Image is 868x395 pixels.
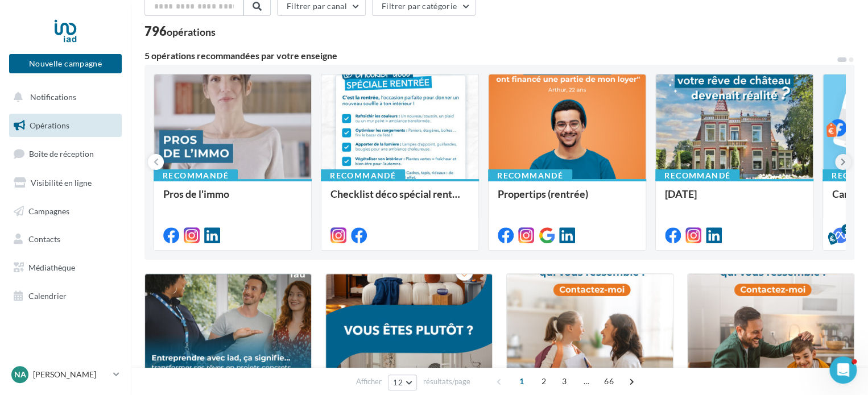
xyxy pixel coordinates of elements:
span: 12 [393,378,403,387]
div: [DATE] [665,188,804,211]
div: Checklist déco spécial rentrée [330,188,469,211]
span: ... [577,372,596,390]
span: NA [14,369,26,380]
button: Notifications [7,85,119,109]
div: Recommandé [655,169,739,182]
div: Propertips (rentrée) [498,188,636,211]
span: 1 [512,372,531,390]
a: Opérations [7,114,124,138]
span: Calendrier [28,291,67,301]
a: Boîte de réception [7,142,124,166]
span: Afficher [356,376,382,387]
div: Pros de l'immo [163,188,302,211]
div: opérations [167,27,216,37]
a: Campagnes [7,199,124,223]
div: 5 opérations recommandées par votre enseigne [144,51,836,60]
span: Opérations [30,120,69,130]
span: Contacts [28,234,60,244]
span: 2 [535,372,553,390]
a: Visibilité en ligne [7,171,124,195]
div: Recommandé [154,169,238,182]
span: 66 [600,372,618,390]
span: Visibilité en ligne [31,178,92,188]
div: Recommandé [488,169,572,182]
div: 5 [841,224,852,234]
button: 12 [388,375,417,390]
div: 796 [144,25,216,38]
button: Nouvelle campagne [9,54,122,73]
span: résultats/page [423,376,470,387]
p: [PERSON_NAME] [33,369,109,380]
a: Calendrier [7,284,124,308]
div: Recommandé [321,169,405,182]
a: Médiathèque [7,256,124,280]
span: Campagnes [28,206,69,215]
a: NA [PERSON_NAME] [9,364,122,385]
span: Médiathèque [28,263,75,272]
span: Notifications [30,92,76,102]
iframe: Intercom live chat [829,356,857,384]
a: Contacts [7,227,124,251]
span: 3 [555,372,573,390]
span: Boîte de réception [29,149,94,159]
